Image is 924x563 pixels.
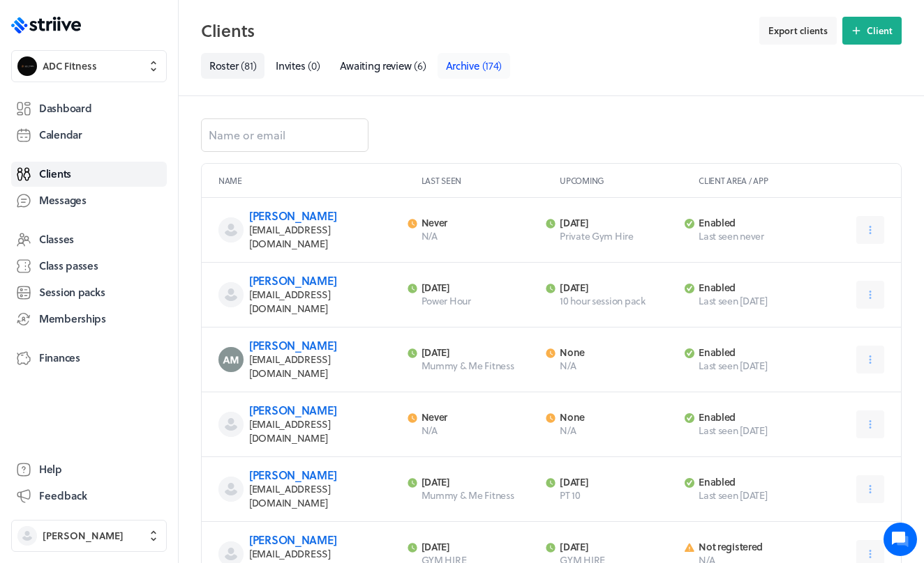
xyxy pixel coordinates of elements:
span: enabled [699,280,736,295]
p: [DATE] [560,217,676,229]
span: Roster [209,58,238,73]
a: Help [11,457,167,482]
span: Last seen never [699,229,815,243]
h1: Hi [PERSON_NAME] [21,68,258,90]
span: [EMAIL_ADDRESS][DOMAIN_NAME] [249,481,331,510]
a: Dashboard [11,96,167,121]
p: N/A [560,359,676,373]
h2: We're here to help. Ask us anything! [21,93,258,137]
p: [DATE] [560,476,676,488]
span: Calendar [39,128,82,142]
input: Search articles [40,240,249,268]
a: Memberships [11,307,167,332]
span: Class passes [39,259,98,273]
p: [DATE] [422,476,538,488]
a: Session packs [11,280,167,305]
p: Never [422,217,538,229]
a: Clients [11,162,167,187]
span: [EMAIL_ADDRESS][DOMAIN_NAME] [249,417,331,445]
a: Calendar [11,123,167,148]
iframe: gist-messenger-bubble-iframe [884,523,917,556]
p: Power Hour [422,294,538,308]
button: Client [842,17,902,45]
button: Export clients [759,17,837,45]
p: Private Gym Hire [560,229,676,243]
span: Last seen [DATE] [699,424,815,438]
a: Class passes [11,254,167,279]
a: Invites(0) [267,53,328,79]
span: Awaiting review [340,58,412,73]
input: Name or email [201,118,368,152]
span: [EMAIL_ADDRESS][DOMAIN_NAME] [249,287,331,316]
span: Help [39,462,62,477]
p: None [560,411,676,424]
span: ( 0 ) [308,58,320,73]
p: [DATE] [422,346,538,359]
p: Client area / App [699,175,884,186]
span: Export clients [768,24,828,37]
span: ADC Fitness [43,59,97,73]
a: Finances [11,346,167,371]
span: Classes [39,232,74,247]
button: Feedback [11,484,167,509]
a: Messages [11,188,167,213]
p: Find an answer quickly [19,217,260,233]
span: ( 81 ) [241,58,256,73]
p: [DATE] [560,541,676,553]
span: [PERSON_NAME] [43,529,124,543]
p: Name [218,175,416,186]
span: Invites [276,58,305,73]
span: Client [867,24,893,37]
h2: Clients [201,17,751,45]
span: Last seen [DATE] [699,294,815,308]
p: N/A [560,424,676,438]
span: Last seen [DATE] [699,488,815,502]
span: Clients [39,167,71,181]
img: ADC Fitness [17,56,37,76]
a: Roster(81) [201,53,264,79]
a: Awaiting review(6) [331,53,435,79]
span: Session packs [39,285,105,300]
span: Feedback [39,488,87,503]
a: [PERSON_NAME] [249,467,336,483]
span: enabled [699,215,736,230]
span: Archive [446,58,479,73]
span: enabled [699,475,736,489]
button: [PERSON_NAME] [11,520,167,552]
p: Last seen [422,175,555,186]
span: enabled [699,345,736,360]
p: Upcoming [560,175,693,186]
p: [DATE] [560,281,676,294]
img: Alix Malone [218,347,244,372]
p: Mummy & Me Fitness [422,359,538,373]
p: Not registered [699,541,815,553]
span: [EMAIL_ADDRESS][DOMAIN_NAME] [249,352,331,380]
span: ( 6 ) [414,58,426,73]
a: [PERSON_NAME] [249,532,336,548]
a: Classes [11,227,167,252]
a: Archive(174) [438,53,511,79]
span: Dashboard [39,101,91,116]
span: Memberships [39,311,106,326]
p: N/A [422,424,538,438]
span: New conversation [90,171,167,182]
nav: Tabs [201,53,902,79]
p: 10 hour session pack [560,294,676,308]
button: ADC FitnessADC Fitness [11,50,167,82]
span: Finances [39,350,80,365]
a: [PERSON_NAME] [249,337,336,353]
p: N/A [422,229,538,243]
span: Last seen [DATE] [699,359,815,373]
p: [DATE] [422,541,538,553]
p: None [560,346,676,359]
span: enabled [699,410,736,424]
span: [EMAIL_ADDRESS][DOMAIN_NAME] [249,222,331,251]
span: Messages [39,193,87,208]
a: [PERSON_NAME] [249,272,336,288]
button: New conversation [22,162,258,190]
p: PT 10 [560,488,676,502]
p: Never [422,411,538,424]
a: [PERSON_NAME] [249,402,336,418]
a: [PERSON_NAME] [249,208,336,224]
